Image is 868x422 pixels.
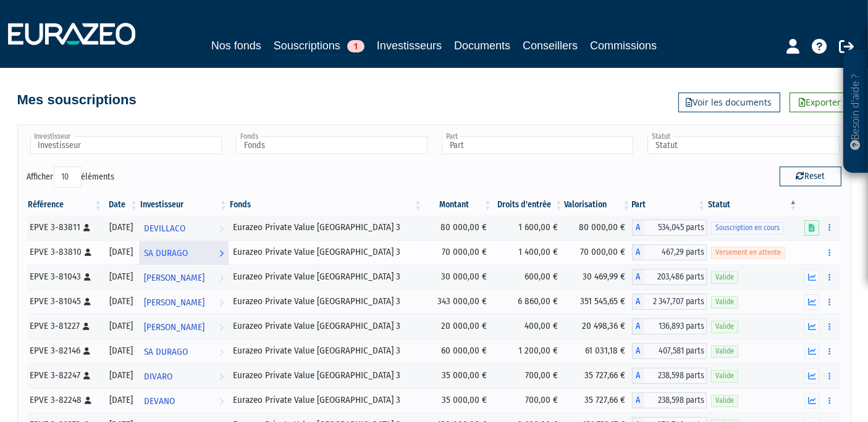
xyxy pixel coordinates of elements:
[229,194,423,215] th: Fonds: activer pour trier la colonne par ordre croissant
[644,343,707,359] span: 407,581 parts
[54,167,82,188] select: Afficheréléments
[644,244,707,260] span: 467,29 parts
[564,314,632,339] td: 20 498,36 €
[219,316,224,339] i: Voir l'investisseur
[493,289,564,314] td: 6 860,00 €
[30,246,99,259] div: EPVE 3-83810
[632,269,644,285] span: A
[107,246,135,259] div: [DATE]
[678,93,780,112] a: Voir les documents
[103,194,139,215] th: Date: activer pour trier la colonne par ordre croissant
[632,294,644,310] span: A
[233,246,419,259] div: Eurazeo Private Value [GEOGRAPHIC_DATA] 3
[632,318,644,334] span: A
[632,269,707,285] div: A - Eurazeo Private Value Europe 3
[423,265,493,289] td: 30 000,00 €
[423,194,493,215] th: Montant: activer pour trier la colonne par ordre croissant
[493,215,564,240] td: 1 600,00 €
[644,318,707,334] span: 136,893 parts
[711,222,784,234] span: Souscription en cours
[347,40,364,52] span: 1
[632,343,644,359] span: A
[711,321,738,333] span: Valide
[107,270,135,283] div: [DATE]
[139,314,229,339] a: [PERSON_NAME]
[523,37,578,54] a: Conseillers
[233,295,419,308] div: Eurazeo Private Value [GEOGRAPHIC_DATA] 3
[644,294,707,310] span: 2 347,707 parts
[219,242,224,265] i: Voir l'investisseur
[423,289,493,314] td: 343 000,00 €
[564,339,632,363] td: 61 031,18 €
[493,339,564,363] td: 1 200,00 €
[632,368,707,384] div: A - Eurazeo Private Value Europe 3
[107,344,135,357] div: [DATE]
[780,167,841,186] button: Reset
[233,369,419,382] div: Eurazeo Private Value [GEOGRAPHIC_DATA] 3
[84,372,91,379] i: [Français] Personne physique
[144,291,204,314] span: [PERSON_NAME]
[17,93,137,107] h4: Mes souscriptions
[632,392,707,408] div: A - Eurazeo Private Value Europe 3
[564,363,632,388] td: 35 727,66 €
[211,37,261,54] a: Nos fonds
[644,368,707,384] span: 238,598 parts
[144,341,188,363] span: SA DURAGO
[233,270,419,283] div: Eurazeo Private Value [GEOGRAPHIC_DATA] 3
[107,295,135,308] div: [DATE]
[493,194,564,215] th: Droits d'entrée: activer pour trier la colonne par ordre croissant
[711,271,738,283] span: Valide
[84,224,91,231] i: [Français] Personne physique
[590,37,657,54] a: Commissions
[107,320,135,333] div: [DATE]
[139,240,229,265] a: SA DURAGO
[632,194,707,215] th: Part: activer pour trier la colonne par ordre croissant
[711,395,738,407] span: Valide
[423,215,493,240] td: 80 000,00 €
[274,37,364,56] a: Souscriptions1
[377,37,442,54] a: Investisseurs
[493,388,564,413] td: 700,00 €
[27,167,115,188] label: Afficher éléments
[30,295,99,308] div: EPVE 3-81045
[139,363,229,388] a: DIVARO
[219,365,224,388] i: Voir l'investisseur
[493,363,564,388] td: 700,00 €
[233,320,419,333] div: Eurazeo Private Value [GEOGRAPHIC_DATA] 3
[493,265,564,289] td: 600,00 €
[30,344,99,357] div: EPVE 3-82146
[144,217,185,240] span: DEVILLACO
[632,294,707,310] div: A - Eurazeo Private Value Europe 3
[30,221,99,234] div: EPVE 3-83811
[139,289,229,314] a: [PERSON_NAME]
[632,392,644,408] span: A
[219,291,224,314] i: Voir l'investisseur
[139,194,229,215] th: Investisseur: activer pour trier la colonne par ordre croissant
[83,323,90,330] i: [Français] Personne physique
[632,318,707,334] div: A - Eurazeo Private Value Europe 3
[30,369,99,382] div: EPVE 3-82247
[85,397,92,404] i: [Français] Personne physique
[493,314,564,339] td: 400,00 €
[711,247,785,259] span: Versement en attente
[233,394,419,407] div: Eurazeo Private Value [GEOGRAPHIC_DATA] 3
[632,343,707,359] div: A - Eurazeo Private Value Europe 3
[30,394,99,407] div: EPVE 3-82248
[30,320,99,333] div: EPVE 3-81227
[849,56,863,167] p: Besoin d'aide ?
[564,240,632,265] td: 70 000,00 €
[423,339,493,363] td: 60 000,00 €
[233,344,419,357] div: Eurazeo Private Value [GEOGRAPHIC_DATA] 3
[144,242,188,265] span: SA DURAGO
[423,388,493,413] td: 35 000,00 €
[144,267,204,289] span: [PERSON_NAME]
[632,368,644,384] span: A
[219,341,224,363] i: Voir l'investisseur
[564,194,632,215] th: Valorisation: activer pour trier la colonne par ordre croissant
[85,249,92,256] i: [Français] Personne physique
[84,347,91,355] i: [Français] Personne physique
[423,314,493,339] td: 20 000,00 €
[632,244,644,260] span: A
[27,194,104,215] th: Référence : activer pour trier la colonne par ordre croissant
[644,269,707,285] span: 203,486 parts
